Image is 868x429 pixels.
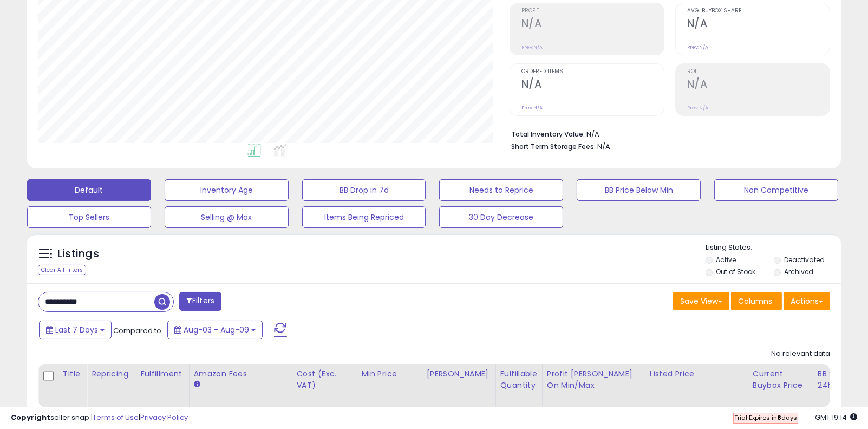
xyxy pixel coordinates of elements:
b: Total Inventory Value: [511,129,585,139]
div: Min Price [362,368,417,380]
a: Privacy Policy [140,412,188,422]
div: seller snap | | [11,413,188,423]
div: Repricing [92,368,131,380]
b: 8 [777,413,781,422]
button: Selling @ Max [165,206,289,228]
span: Compared to: [113,326,163,336]
span: Trial Expires in days [734,413,797,422]
span: Columns [738,296,772,307]
button: Top Sellers [27,206,151,228]
h2: N/A [521,78,664,93]
small: Amazon Fees. [194,380,200,389]
h5: Listings [57,246,99,262]
div: BB Share 24h. [818,368,857,391]
button: Non Competitive [714,179,838,201]
div: Profit [PERSON_NAME] on Min/Max [547,368,641,391]
th: The percentage added to the cost of goods (COGS) that forms the calculator for Min & Max prices. [542,364,645,407]
button: Inventory Age [165,179,289,201]
div: Amazon Fees [194,368,288,380]
button: Aug-03 - Aug-09 [167,321,263,339]
small: Prev: N/A [521,44,543,50]
div: Current Buybox Price [753,368,808,391]
p: Listing States: [706,243,841,253]
span: 2025-08-17 19:14 GMT [815,412,857,422]
small: Prev: N/A [521,105,543,111]
label: Active [716,255,736,264]
button: BB Drop in 7d [302,179,426,201]
button: Needs to Reprice [439,179,563,201]
div: [PERSON_NAME] [427,368,491,380]
button: Save View [673,292,729,310]
button: Actions [784,292,830,310]
a: Terms of Use [93,412,139,422]
small: Prev: N/A [687,44,708,50]
strong: Copyright [11,412,50,422]
li: N/A [511,127,822,140]
button: Columns [731,292,782,310]
button: Filters [179,292,221,311]
span: Avg. Buybox Share [687,8,830,14]
span: Last 7 Days [55,324,98,335]
span: Aug-03 - Aug-09 [184,324,249,335]
label: Archived [784,267,813,276]
div: Fulfillable Quantity [500,368,538,391]
button: BB Price Below Min [577,179,701,201]
h2: N/A [521,17,664,32]
div: Fulfillment [140,368,184,380]
small: Prev: N/A [687,105,708,111]
div: No relevant data [771,349,830,359]
h2: N/A [687,17,830,32]
span: Ordered Items [521,69,664,75]
div: Clear All Filters [38,265,86,275]
button: Default [27,179,151,201]
div: Listed Price [650,368,743,380]
button: Items Being Repriced [302,206,426,228]
span: N/A [597,141,610,152]
div: Title [63,368,82,380]
b: Short Term Storage Fees: [511,142,596,151]
h2: N/A [687,78,830,93]
button: 30 Day Decrease [439,206,563,228]
div: Cost (Exc. VAT) [297,368,353,391]
label: Out of Stock [716,267,755,276]
label: Deactivated [784,255,825,264]
span: Profit [521,8,664,14]
button: Last 7 Days [39,321,112,339]
span: ROI [687,69,830,75]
